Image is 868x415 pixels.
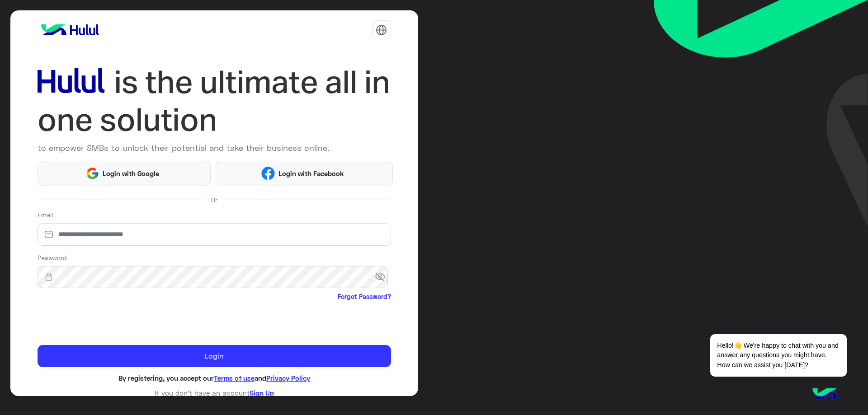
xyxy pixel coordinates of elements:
p: to empower SMBs to unlock their potential and take their business online. [38,142,391,154]
img: hulul-logo.png [809,379,841,410]
span: Login with Google [99,168,163,179]
img: email [38,230,60,239]
img: Facebook [261,167,275,180]
a: Privacy Policy [266,374,310,382]
button: Login with Facebook [216,161,392,186]
img: tab [376,24,387,36]
button: Login [38,345,391,368]
img: lock [38,272,60,281]
h6: If you don’t have an account [38,389,391,397]
span: By registering, you accept our [118,374,214,382]
a: Forgot Password? [338,292,391,301]
a: Terms of use [214,374,255,382]
label: Email [38,210,53,219]
span: Login with Facebook [275,168,347,179]
img: Google [85,167,99,180]
span: and [255,374,266,382]
button: Login with Google [38,161,211,186]
a: Sign Up [250,389,274,397]
span: Or [211,195,217,205]
span: Hello!👋 We're happy to chat with you and answer any questions you might have. How can we assist y... [710,334,846,377]
iframe: reCAPTCHA [38,303,175,338]
label: Password [38,253,67,262]
img: logo [38,21,103,39]
img: hululLoginTitle_EN.svg [38,63,391,139]
span: visibility_off [375,269,391,285]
